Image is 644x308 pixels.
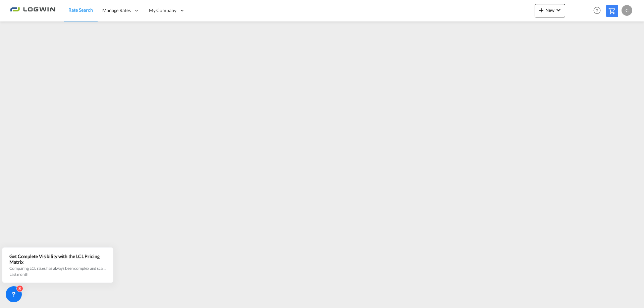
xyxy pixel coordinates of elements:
[537,6,545,14] md-icon: icon-plus 400-fg
[68,7,93,13] span: Rate Search
[622,5,632,16] div: C
[591,5,603,16] span: Help
[591,5,606,17] div: Help
[10,3,55,18] img: 2761ae10d95411efa20a1f5e0282d2d7.png
[102,7,131,14] span: Manage Rates
[535,4,565,17] button: icon-plus 400-fgNewicon-chevron-down
[554,6,562,14] md-icon: icon-chevron-down
[537,7,562,13] span: New
[149,7,176,14] span: My Company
